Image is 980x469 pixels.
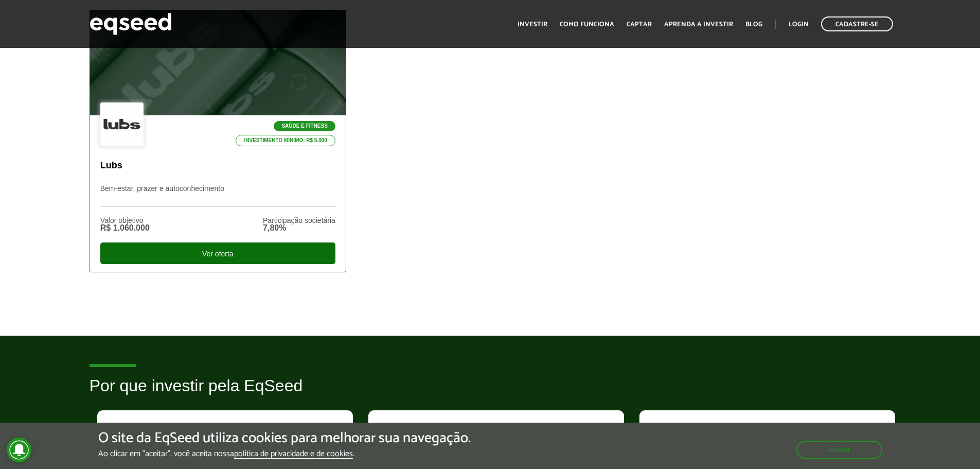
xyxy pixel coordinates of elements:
a: Investir [518,21,547,28]
div: Ver oferta [100,242,335,264]
p: Bem-estar, prazer e autoconhecimento [100,184,335,206]
img: EqSeed [90,10,172,38]
h5: O site da EqSeed utiliza cookies para melhorar sua navegação. [98,430,471,446]
h2: Por que investir pela EqSeed [90,377,891,410]
div: Participação societária [263,217,335,224]
p: Ao clicar em "aceitar", você aceita nossa . [98,449,471,459]
p: Saúde e Fitness [274,121,335,131]
a: Blog [745,21,762,28]
a: Captar [627,21,652,28]
a: Saúde e Fitness Investimento mínimo: R$ 5.000 Lubs Bem-estar, prazer e autoconhecimento Valor obj... [90,10,346,272]
a: Cadastre-se [821,16,893,31]
p: Investimento mínimo: R$ 5.000 [236,135,335,146]
div: R$ 1.060.000 [100,224,150,232]
a: política de privacidade e de cookies [234,450,353,459]
div: Valor objetivo [100,217,150,224]
a: Login [789,21,809,28]
a: Como funciona [560,21,614,28]
a: Aprenda a investir [664,21,733,28]
button: Aceitar [796,441,882,459]
p: Lubs [100,160,335,171]
div: 7,80% [263,224,335,232]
